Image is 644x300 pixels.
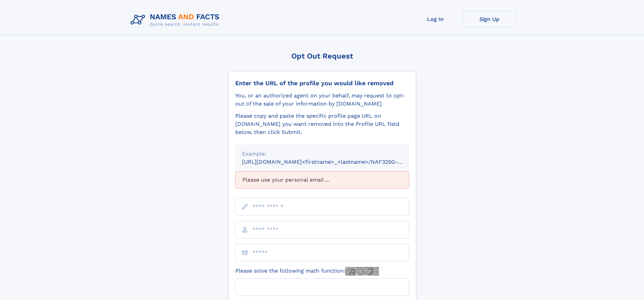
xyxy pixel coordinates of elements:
div: You, or an authorized agent on your behalf, may request to opt-out of the sale of your informatio... [235,92,409,108]
div: Enter the URL of the profile you would like removed [235,79,409,87]
div: Opt Out Request [228,52,416,60]
small: [URL][DOMAIN_NAME]<firstname>_<lastname>/NAF325G-xxxxxxxx [242,159,422,165]
div: Please use your personal email ... [235,171,409,188]
img: Logo Names and Facts [128,11,225,29]
div: Please copy and paste the specific profile page URL on [DOMAIN_NAME] you want removed into the Pr... [235,112,409,136]
label: Please solve the following math function: [235,267,379,276]
a: Sign Up [462,11,517,27]
div: Example: [242,150,402,158]
a: Log In [408,11,462,27]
